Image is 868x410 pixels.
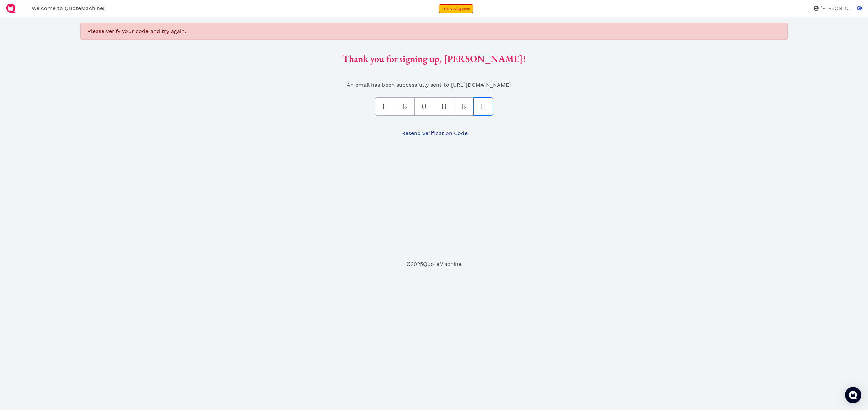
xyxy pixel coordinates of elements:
[442,7,470,11] span: Trial ending soon
[342,53,526,65] span: Thank you for signing up, [PERSON_NAME]!
[5,3,16,14] img: QuoteM_icon_flat.png
[819,6,853,11] span: [PERSON_NAME]
[400,130,468,136] span: Resend Verification Code
[80,23,787,40] div: Please verify your code and try again.
[439,4,473,13] a: Trial ending soon
[396,126,472,140] button: Resend Verification Code
[845,387,861,403] div: Open Intercom Messenger
[80,260,787,268] footer: © 2025 QuoteMachine
[347,81,511,89] span: An email has been successfully sent to [URL][DOMAIN_NAME]
[32,5,104,12] span: Welcome to QuoteMachine!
